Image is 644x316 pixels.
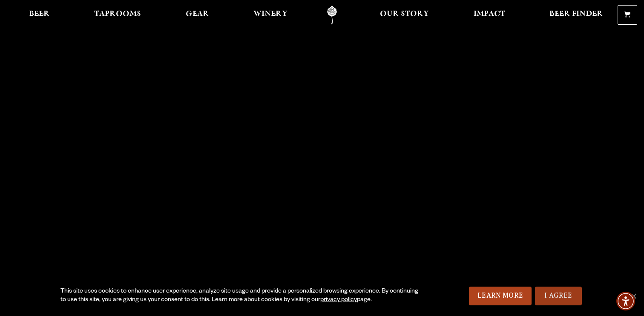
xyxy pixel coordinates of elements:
a: Impact [468,6,511,25]
span: Our Story [380,11,429,17]
span: Beer [29,11,50,17]
a: Beer Finder [544,6,609,25]
a: I Agree [535,287,582,305]
a: privacy policy [320,297,357,304]
a: Taprooms [89,6,147,25]
span: Gear [186,11,209,17]
div: This site uses cookies to enhance user experience, analyze site usage and provide a personalized ... [60,287,421,305]
a: Our Story [374,6,434,25]
a: Learn More [469,287,532,305]
a: Gear [180,6,215,25]
span: Winery [253,11,287,17]
a: Beer [23,6,55,25]
a: Odell Home [316,6,348,25]
div: Accessibility Menu [616,292,635,310]
span: Taprooms [94,11,141,17]
span: Beer Finder [549,11,603,17]
span: Impact [474,11,505,17]
a: Winery [248,6,293,25]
